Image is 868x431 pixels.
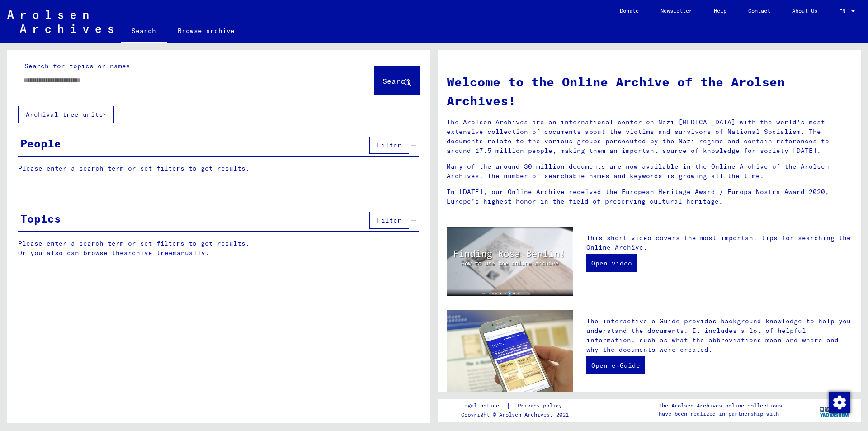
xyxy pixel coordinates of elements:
[461,411,573,419] p: Copyright © Arolsen Archives, 2021
[829,392,850,413] img: Change consent
[375,66,419,95] button: Search
[586,356,645,374] a: Open e-Guide
[7,10,113,33] img: Arolsen_neg.svg
[447,72,852,110] h1: Welcome to the Online Archive of the Arolsen Archives!
[167,20,245,42] a: Browse archive
[382,76,410,85] span: Search
[447,187,852,206] p: In [DATE], our Online Archive received the European Heritage Award / Europa Nostra Award 2020, Eu...
[124,249,173,257] a: archive tree
[818,398,852,421] img: yv_logo.png
[447,227,573,296] img: video.jpg
[586,317,852,355] p: The interactive e-Guide provides background knowledge to help you understand the documents. It in...
[20,135,61,152] div: People
[447,310,573,394] img: eguide.jpg
[20,210,61,227] div: Topics
[461,401,573,411] div: |
[369,212,409,229] button: Filter
[18,239,419,258] p: Please enter a search term or set filters to get results. Or you also can browse the manually.
[447,118,852,156] p: The Arolsen Archives are an international center on Nazi [MEDICAL_DATA] with the world’s most ext...
[24,62,130,70] mat-label: Search for topics or names
[369,137,409,154] button: Filter
[839,8,849,14] span: EN
[18,164,419,173] p: Please enter a search term or set filters to get results.
[586,254,637,272] a: Open video
[461,401,506,411] a: Legal notice
[447,162,852,181] p: Many of the around 30 million documents are now available in the Online Archive of the Arolsen Ar...
[377,216,401,224] span: Filter
[377,141,401,149] span: Filter
[659,402,782,410] p: The Arolsen Archives online collections
[659,410,782,418] p: have been realized in partnership with
[121,20,167,43] a: Search
[510,401,573,411] a: Privacy policy
[18,106,114,123] button: Archival tree units
[586,233,852,252] p: This short video covers the most important tips for searching the Online Archive.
